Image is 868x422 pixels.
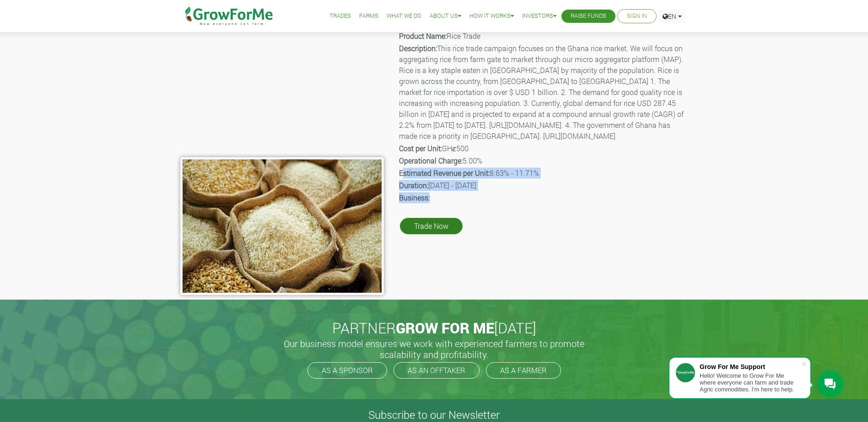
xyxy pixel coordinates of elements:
[486,362,561,379] a: AS A FARMER
[469,11,514,21] a: How it Works
[396,318,494,338] span: GROW FOR ME
[400,218,463,234] a: Trade Now
[399,31,447,41] b: Product Name:
[329,11,351,21] a: Trades
[394,362,480,379] a: AS AN OFFTAKER
[399,168,490,178] b: Estimated Revenue per Unit:
[399,155,687,166] p: 5.00%
[522,11,556,21] a: Investors
[627,11,647,21] a: Sign In
[399,168,687,179] p: 8.63% - 11.71%
[571,11,606,21] a: Raise Funds
[359,11,378,21] a: Farms
[399,43,687,142] p: This rice trade campaign focuses on the Ghana rice market. We will focus on aggregating rice from...
[307,362,387,379] a: AS A SPONSOR
[399,193,430,202] b: Business:
[399,43,437,53] b: Description:
[700,363,801,370] div: Grow For Me Support
[399,31,687,42] p: Rice Trade
[399,180,687,191] p: [DATE] - [DATE]
[399,143,442,153] b: Cost per Unit:
[700,372,801,393] div: Hello! Welcome to Grow For Me where everyone can farm and trade Agric commodities. I'm here to help.
[184,319,685,337] h2: PARTNER [DATE]
[274,338,594,360] h5: Our business model ensures we work with experienced farmers to promote scalability and profitabil...
[658,9,686,23] a: EN
[399,143,687,154] p: GHȼ500
[11,408,857,422] h4: Subscribe to our Newsletter
[399,156,463,165] b: Operational Charge:
[399,180,428,190] b: Duration:
[430,11,461,21] a: About Us
[387,11,421,21] a: What We Do
[180,157,384,295] img: growforme image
